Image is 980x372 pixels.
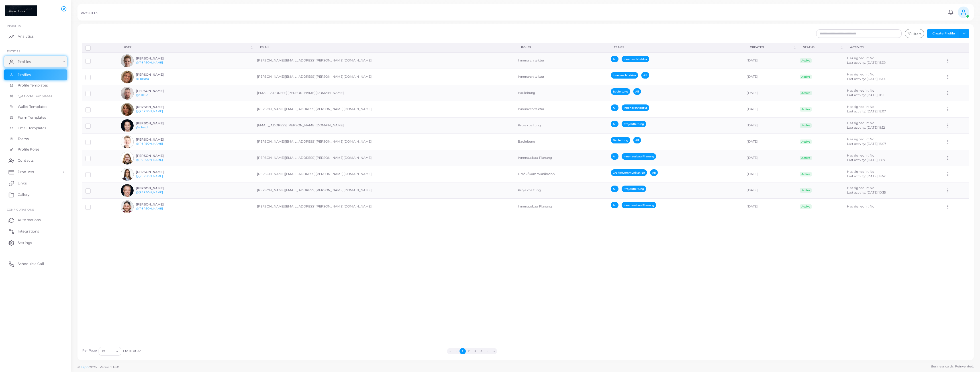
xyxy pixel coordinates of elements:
[622,153,656,160] span: Innenausbau Planung
[622,121,646,127] span: Projektleitung
[4,80,67,91] a: Profile Templates
[611,186,618,192] span: All
[141,348,803,354] ul: Pagination
[622,202,656,208] span: Innenausbau Planung
[611,153,618,160] span: All
[254,150,515,166] td: [PERSON_NAME][EMAIL_ADDRESS][PERSON_NAME][DOMAIN_NAME]
[800,75,812,79] span: Active
[744,69,797,85] td: [DATE]
[7,208,34,211] span: Configurations
[89,365,96,370] span: 2025
[82,348,97,353] label: Per Page
[18,126,46,131] span: Email Templates
[18,240,32,245] span: Settings
[18,169,34,174] span: Products
[4,31,67,42] a: Analytics
[136,110,163,113] a: @[PERSON_NAME]
[121,200,134,213] img: avatar
[4,237,67,248] a: Settings
[18,72,31,77] span: Profiles
[124,45,250,49] div: User
[254,166,515,182] td: [PERSON_NAME][EMAIL_ADDRESS][PERSON_NAME][DOMAIN_NAME]
[121,152,134,165] img: avatar
[803,45,840,49] div: Status
[847,105,874,109] span: Has signed in: No
[5,5,37,16] img: logo
[121,87,134,100] img: avatar
[744,166,797,182] td: [DATE]
[942,43,969,52] th: Action
[18,261,44,266] span: Schedule a Call
[254,101,515,118] td: [PERSON_NAME][EMAIL_ADDRESS][PERSON_NAME][DOMAIN_NAME]
[622,104,649,111] span: Innenarchitektur
[4,69,67,80] a: Profiles
[515,150,607,166] td: Innenausbau Planung
[136,207,163,210] a: @[PERSON_NAME]
[614,45,738,49] div: Teams
[136,89,178,93] h6: [PERSON_NAME]
[800,156,812,160] span: Active
[4,166,67,178] a: Products
[18,104,47,109] span: Wallet Templates
[847,126,885,130] span: Last activity: [DATE] 11:52
[744,52,797,69] td: [DATE]
[847,170,874,174] span: Has signed in: No
[847,77,886,81] span: Last activity: [DATE] 16:00
[744,134,797,150] td: [DATE]
[650,169,658,176] span: All
[800,107,812,112] span: Active
[4,258,67,270] a: Schedule a Call
[800,139,812,144] span: Active
[847,158,885,162] span: Last activity: [DATE] 18:17
[622,56,649,62] span: Innenarchitektur
[18,229,39,234] span: Integrations
[744,182,797,199] td: [DATE]
[515,134,607,150] td: Bauleitung
[136,73,178,77] h6: [PERSON_NAME]
[18,147,39,152] span: Profile Roles
[18,181,27,186] span: Links
[633,137,641,143] span: All
[136,138,178,141] h6: [PERSON_NAME]
[136,61,163,64] a: @[PERSON_NAME]
[4,123,67,133] a: Email Templates
[136,122,178,125] h6: [PERSON_NAME]
[611,121,618,127] span: All
[121,71,134,83] img: avatar
[4,101,67,112] a: Wallet Templates
[254,85,515,101] td: [EMAIL_ADDRESS][PERSON_NAME][DOMAIN_NAME]
[744,85,797,101] td: [DATE]
[641,72,649,79] span: All
[136,170,178,174] h6: [PERSON_NAME]
[485,348,491,354] button: Go to next page
[136,158,163,161] a: @[PERSON_NAME]
[4,91,67,102] a: QR Code Templates
[254,199,515,215] td: [PERSON_NAME][EMAIL_ADDRESS][PERSON_NAME][DOMAIN_NAME]
[521,45,601,49] div: Roles
[744,118,797,134] td: [DATE]
[491,348,497,354] button: Go to last page
[121,119,134,132] img: avatar
[800,172,812,176] span: Active
[254,182,515,199] td: [PERSON_NAME][EMAIL_ADDRESS][PERSON_NAME][DOMAIN_NAME]
[847,190,886,194] span: Last activity: [DATE] 10:35
[927,29,960,38] button: Create Profile
[136,203,178,206] h6: [PERSON_NAME]
[4,189,67,200] a: Gallery
[478,348,485,354] button: Go to page 4
[515,199,607,215] td: Innenausbau Planung
[136,142,163,145] a: @[PERSON_NAME]
[136,93,148,96] a: @a.delic
[4,214,67,226] a: Automations
[847,89,874,93] span: Has signed in: No
[136,126,148,129] a: @a.heigl
[850,45,936,49] div: activity
[905,29,924,38] button: Filters
[18,192,30,197] span: Gallery
[800,188,812,193] span: Active
[121,135,134,148] img: avatar
[254,134,515,150] td: [PERSON_NAME][EMAIL_ADDRESS][PERSON_NAME][DOMAIN_NAME]
[622,186,646,192] span: Projektleitung
[254,52,515,69] td: [PERSON_NAME][EMAIL_ADDRESS][PERSON_NAME][DOMAIN_NAME]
